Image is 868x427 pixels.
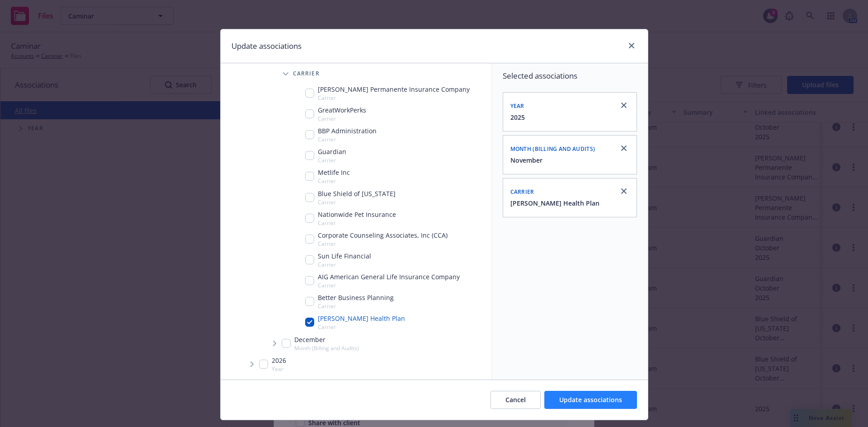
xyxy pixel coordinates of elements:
[318,115,366,122] span: Carrier
[272,356,286,365] span: 2026
[272,365,286,373] span: Year
[318,230,448,240] span: Corporate Counseling Associates, Inc (CCA)
[318,282,460,289] span: Carrier
[318,105,366,115] span: GreatWorkPerks
[318,198,396,206] span: Carrier
[318,240,448,248] span: Carrier
[318,156,346,164] span: Carrier
[318,84,470,94] span: [PERSON_NAME] Permanente Insurance Company
[318,168,350,177] span: Metlife Inc
[618,143,629,154] a: close
[559,395,622,404] span: Update associations
[318,219,396,227] span: Carrier
[318,314,405,323] span: [PERSON_NAME] Health Plan
[626,40,637,51] a: close
[510,188,534,196] span: Carrier
[318,210,396,219] span: Nationwide Pet Insurance
[618,100,629,111] a: close
[510,198,599,208] button: [PERSON_NAME] Health Plan
[510,155,542,165] button: November
[544,391,637,409] button: Update associations
[294,344,359,352] span: Month (Billing and Audits)
[510,102,524,110] span: Year
[505,395,526,404] span: Cancel
[318,293,394,302] span: Better Business Planning
[503,70,637,81] span: Selected associations
[294,335,359,344] span: December
[318,147,346,156] span: Guardian
[318,126,377,136] span: BBP Administration
[318,251,371,261] span: Sun Life Financial
[318,177,350,185] span: Carrier
[318,136,377,143] span: Carrier
[318,272,460,282] span: AIG American General Life Insurance Company
[318,189,396,198] span: Blue Shield of [US_STATE]
[231,40,302,52] h1: Update associations
[491,391,541,409] button: Cancel
[318,261,371,268] span: Carrier
[318,323,405,331] span: Carrier
[318,302,394,310] span: Carrier
[293,71,320,76] span: Carrier
[510,113,525,122] button: 2025
[510,145,595,153] span: Month (Billing and Audits)
[318,94,470,102] span: Carrier
[618,186,629,197] a: close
